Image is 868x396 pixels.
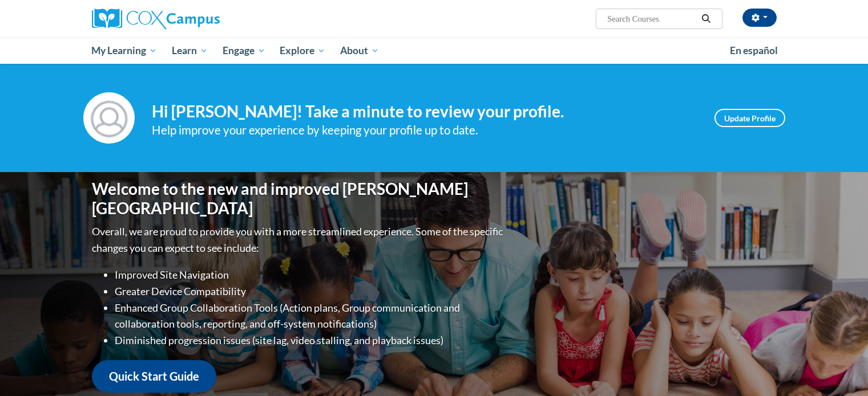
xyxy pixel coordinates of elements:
[714,109,785,127] a: Update Profile
[84,38,165,64] a: My Learning
[92,223,506,256] p: Overall, we are proud to provide you with a more streamlined experience. Some of the specific cha...
[152,121,697,140] div: Help improve your experience by keeping your profile up to date.
[92,9,309,29] a: Cox Campus
[92,9,220,29] img: Cox Campus
[730,44,778,56] span: En español
[333,38,386,64] a: About
[115,332,506,349] li: Diminished progression issues (site lag, video stalling, and playback issues)
[152,102,697,121] h4: Hi [PERSON_NAME]! Take a minute to review your profile.
[115,267,506,283] li: Improved Site Navigation
[172,44,208,58] span: Learn
[822,350,859,387] iframe: Button to launch messaging window
[722,39,785,63] a: En español
[280,44,325,58] span: Explore
[92,179,506,218] h1: Welcome to the new and improved [PERSON_NAME][GEOGRAPHIC_DATA]
[272,38,333,64] a: Explore
[742,9,777,27] button: Account Settings
[75,38,794,64] div: Main menu
[83,92,135,144] img: Profile Image
[697,12,714,26] button: Search
[340,44,379,58] span: About
[215,38,273,64] a: Engage
[92,360,216,393] a: Quick Start Guide
[223,44,265,58] span: Engage
[606,12,697,26] input: Search Courses
[115,300,506,333] li: Enhanced Group Collaboration Tools (Action plans, Group communication and collaboration tools, re...
[91,44,157,58] span: My Learning
[164,38,215,64] a: Learn
[115,283,506,300] li: Greater Device Compatibility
